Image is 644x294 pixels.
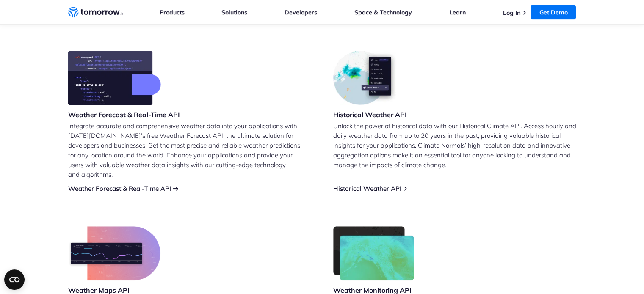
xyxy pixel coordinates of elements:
h3: Historical Weather API [333,110,407,119]
a: Home link [68,6,123,19]
h3: Weather Forecast & Real-Time API [68,110,180,119]
a: Products [160,8,185,16]
button: Open CMP widget [4,269,25,290]
a: Solutions [221,8,247,16]
a: Learn [449,8,466,16]
a: Historical Weather API [333,184,401,192]
p: Unlock the power of historical data with our Historical Climate API. Access hourly and daily weat... [333,121,576,170]
a: Log In [503,9,520,16]
a: Weather Forecast & Real-Time API [68,184,171,192]
p: Integrate accurate and comprehensive weather data into your applications with [DATE][DOMAIN_NAME]... [68,121,311,179]
a: Get Demo [531,5,576,19]
a: Space & Technology [354,8,412,16]
a: Developers [285,8,317,16]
